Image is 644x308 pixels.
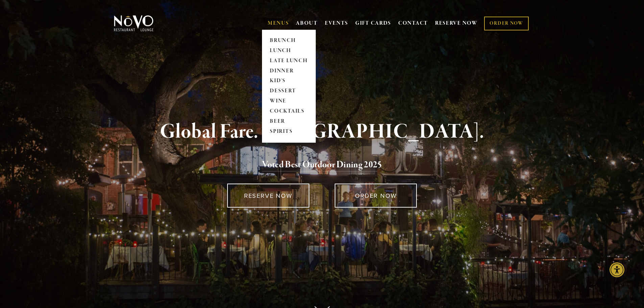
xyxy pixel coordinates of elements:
[125,158,519,172] h2: 5
[160,119,484,145] strong: Global Fare. [GEOGRAPHIC_DATA].
[355,17,391,30] a: GIFT CARDS
[484,17,528,30] a: ORDER NOW
[435,17,478,30] a: RESERVE NOW
[325,20,348,27] a: EVENTS
[268,76,310,86] a: KID'S
[398,17,428,30] a: CONTACT
[268,66,310,76] a: DINNER
[268,86,310,96] a: DESSERT
[268,117,310,127] a: BEER
[227,184,309,208] a: RESERVE NOW
[268,96,310,106] a: WINE
[610,262,624,277] div: Accessibility Menu
[268,46,310,56] a: LUNCH
[268,35,310,46] a: BRUNCH
[268,127,310,137] a: SPIRITS
[296,20,318,27] a: ABOUT
[268,106,310,117] a: COCKTAILS
[268,20,289,27] a: MENUS
[268,56,310,66] a: LATE LUNCH
[262,159,377,172] a: Voted Best Outdoor Dining 202
[113,15,155,32] img: Novo Restaurant &amp; Lounge
[335,184,417,208] a: ORDER NOW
